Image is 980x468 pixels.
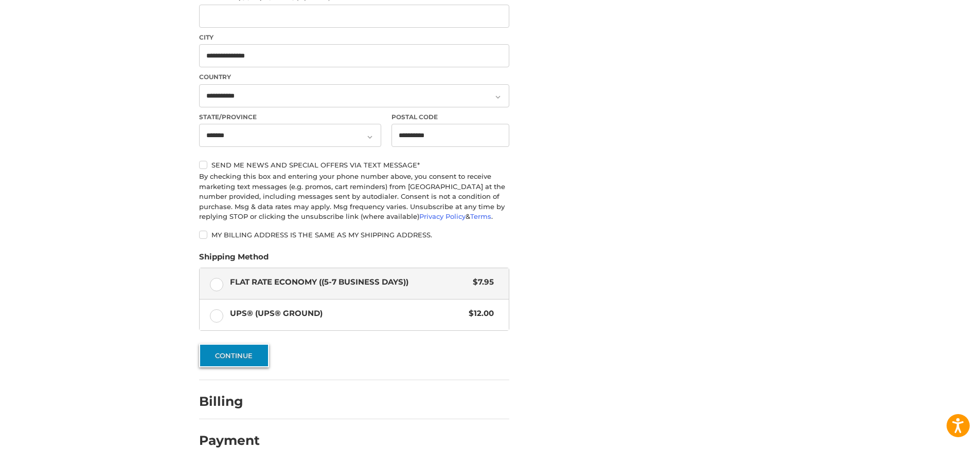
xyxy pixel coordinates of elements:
span: Flat Rate Economy ((5-7 Business Days)) [230,276,468,288]
h2: Payment [199,433,260,448]
label: My billing address is the same as my shipping address. [199,231,509,239]
a: Privacy Policy [419,212,466,220]
a: Terms [470,212,491,220]
button: Continue [199,344,269,367]
span: UPS® (UPS® Ground) [230,308,464,320]
label: Country [199,72,509,82]
span: $12.00 [464,308,494,320]
label: Postal Code [391,113,510,122]
h2: Billing [199,394,259,409]
legend: Shipping Method [199,251,269,268]
div: By checking this box and entering your phone number above, you consent to receive marketing text ... [199,172,509,222]
span: $7.95 [468,276,494,288]
label: Send me news and special offers via text message* [199,161,509,169]
label: State/Province [199,113,381,122]
label: City [199,33,509,42]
